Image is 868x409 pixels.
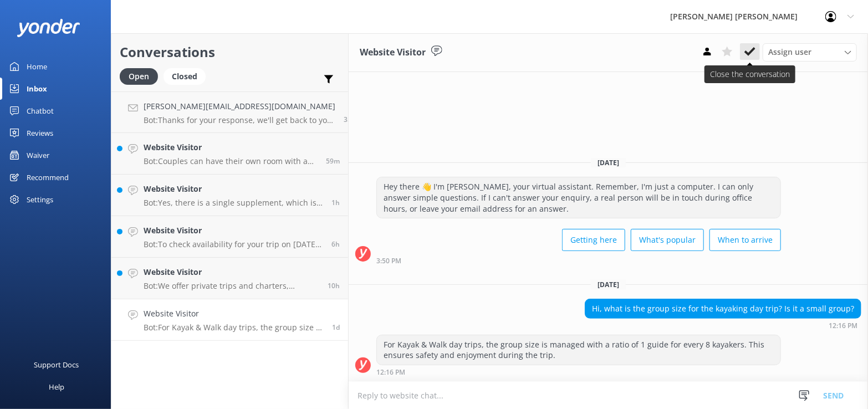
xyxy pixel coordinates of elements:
[120,70,164,82] a: Open
[111,216,348,258] a: Website VisitorBot:To check availability for your trip on [DATE], please use the Day Trip Finder ...
[164,68,206,85] div: Closed
[144,156,318,166] p: Bot: Couples can have their own room with a double (king bed) or twin (2 single beds) configurati...
[49,376,64,398] div: Help
[27,78,47,100] div: Inbox
[585,321,861,329] div: Aug 27 2025 12:16pm (UTC +12:00) Pacific/Auckland
[27,100,54,122] div: Chatbot
[591,158,626,167] span: [DATE]
[144,115,335,125] p: Bot: Thanks for your response, we'll get back to you as soon as we can during opening hours.
[34,354,79,376] div: Support Docs
[111,91,348,133] a: [PERSON_NAME][EMAIL_ADDRESS][DOMAIN_NAME]Bot:Thanks for your response, we'll get back to you as s...
[763,43,857,61] div: Assign User
[768,46,811,58] span: Assign user
[331,198,340,207] span: Aug 28 2025 01:43pm (UTC +12:00) Pacific/Auckland
[326,156,340,166] span: Aug 28 2025 02:10pm (UTC +12:00) Pacific/Auckland
[331,239,340,249] span: Aug 28 2025 09:00am (UTC +12:00) Pacific/Auckland
[27,122,53,144] div: Reviews
[144,239,323,249] p: Bot: To check availability for your trip on [DATE], please use the Day Trip Finder at [URL][DOMAI...
[376,258,401,264] strong: 3:50 PM
[344,115,358,124] span: Aug 28 2025 02:33pm (UTC +12:00) Pacific/Auckland
[709,229,781,251] button: When to arrive
[591,280,626,289] span: [DATE]
[144,224,323,237] h4: Website Visitor
[120,42,340,63] h2: Conversations
[144,323,324,333] p: Bot: For Kayak & Walk day trips, the group size is managed with a ratio of 1 guide for every 8 ka...
[376,369,405,376] strong: 12:16 PM
[328,281,340,290] span: Aug 28 2025 04:16am (UTC +12:00) Pacific/Auckland
[164,70,211,82] a: Closed
[111,299,348,341] a: Website VisitorBot:For Kayak & Walk day trips, the group size is managed with a ratio of 1 guide ...
[144,141,318,154] h4: Website Visitor
[144,266,319,278] h4: Website Visitor
[631,229,704,251] button: What's popular
[17,19,80,37] img: yonder-white-logo.png
[829,323,857,329] strong: 12:16 PM
[144,281,319,291] p: Bot: We offer private trips and charters, including private water taxi charters. Please contact u...
[585,299,861,318] div: Hi, what is the group size for the kayaking day trip? Is it a small group?
[111,133,348,175] a: Website VisitorBot:Couples can have their own room with a double (king bed) or twin (2 single bed...
[377,335,780,365] div: For Kayak & Walk day trips, the group size is managed with a ratio of 1 guide for every 8 kayaker...
[111,175,348,216] a: Website VisitorBot:Yes, there is a single supplement, which is an additional 30-50% charge added ...
[27,188,53,211] div: Settings
[144,100,335,113] h4: [PERSON_NAME][EMAIL_ADDRESS][DOMAIN_NAME]
[144,308,324,320] h4: Website Visitor
[27,144,49,166] div: Waiver
[377,177,780,218] div: Hey there 👋 I'm [PERSON_NAME], your virtual assistant. Remember, I'm just a computer. I can only ...
[562,229,625,251] button: Getting here
[376,368,781,376] div: Aug 27 2025 12:16pm (UTC +12:00) Pacific/Auckland
[144,183,323,195] h4: Website Visitor
[332,323,340,332] span: Aug 27 2025 12:16pm (UTC +12:00) Pacific/Auckland
[120,68,158,85] div: Open
[27,166,69,188] div: Recommend
[111,258,348,299] a: Website VisitorBot:We offer private trips and charters, including private water taxi charters. Pl...
[144,198,323,208] p: Bot: Yes, there is a single supplement, which is an additional 30-50% charge added to the retail ...
[27,55,47,78] div: Home
[360,45,426,60] h3: Website Visitor
[376,257,781,264] div: Jul 21 2025 03:50pm (UTC +12:00) Pacific/Auckland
